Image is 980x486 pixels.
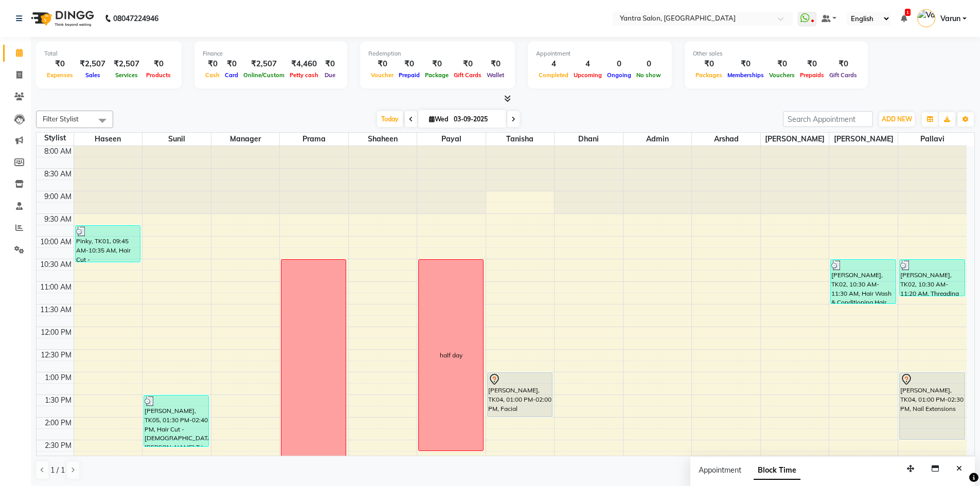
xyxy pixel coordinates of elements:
[693,49,860,58] div: Other sales
[241,71,287,79] span: Online/Custom
[417,133,486,146] span: Payal
[604,71,634,79] span: Ongoing
[322,71,338,79] span: Due
[693,71,725,79] span: Packages
[42,214,74,225] div: 9:30 AM
[426,115,451,123] span: Wed
[287,71,321,79] span: Petty cash
[42,146,74,157] div: 8:00 AM
[42,169,74,179] div: 8:30 AM
[83,71,103,79] span: Sales
[783,111,873,127] input: Search Appointment
[634,58,664,70] div: 0
[536,49,664,58] div: Appointment
[898,133,967,146] span: Pallavi
[604,58,634,70] div: 0
[280,133,348,146] span: Prama
[725,58,767,70] div: ₹0
[26,4,97,33] img: logo
[900,373,965,439] div: [PERSON_NAME], TK04, 01:00 PM-02:30 PM, Nail Extensions
[43,440,74,451] div: 2:30 PM
[422,58,451,70] div: ₹0
[38,259,74,270] div: 10:30 AM
[76,58,110,70] div: ₹2,507
[831,260,895,303] div: [PERSON_NAME], TK02, 10:30 AM-11:30 AM, Hair Wash & Conditioning,Hair Cut - [DEMOGRAPHIC_DATA]
[634,71,664,79] span: No show
[368,49,507,58] div: Redemption
[43,372,74,383] div: 1:00 PM
[44,71,76,79] span: Expenses
[882,115,912,123] span: ADD NEW
[486,133,555,146] span: Tanisha
[37,133,74,143] div: Stylist
[797,58,827,70] div: ₹0
[144,395,208,446] div: [PERSON_NAME], TK05, 01:30 PM-02:40 PM, Hair Cut - [DEMOGRAPHIC_DATA],[PERSON_NAME] Trim (₹200),F...
[451,71,484,79] span: Gift Cards
[917,9,935,27] img: Varun
[110,58,144,70] div: ₹2,507
[829,133,898,146] span: [PERSON_NAME]
[422,71,451,79] span: Package
[44,49,173,58] div: Total
[113,71,140,79] span: Services
[761,133,829,146] span: [PERSON_NAME]
[451,112,502,127] input: 2025-09-03
[396,71,422,79] span: Prepaid
[767,58,797,70] div: ₹0
[555,133,623,146] span: Dhani
[571,58,604,70] div: 4
[144,58,173,70] div: ₹0
[142,133,211,146] span: Sunil
[203,71,222,79] span: Cash
[222,71,241,79] span: Card
[693,58,725,70] div: ₹0
[50,465,65,476] span: 1 / 1
[203,58,222,70] div: ₹0
[571,71,604,79] span: Upcoming
[287,58,321,70] div: ₹4,460
[39,350,74,361] div: 12:30 PM
[725,71,767,79] span: Memberships
[44,58,76,70] div: ₹0
[692,133,760,146] span: Arshad
[144,71,173,79] span: Products
[321,58,339,70] div: ₹0
[42,191,74,202] div: 9:00 AM
[905,9,911,16] span: 1
[488,373,552,417] div: [PERSON_NAME], TK04, 01:00 PM-02:00 PM, Facial
[754,461,800,480] span: Block Time
[767,71,797,79] span: Vouchers
[377,111,403,127] span: Today
[39,327,74,338] div: 12:00 PM
[879,112,915,127] button: ADD NEW
[952,461,967,477] button: Close
[396,58,422,70] div: ₹0
[76,226,140,262] div: Pinky, TK01, 09:45 AM-10:35 AM, Hair Cut - [DEMOGRAPHIC_DATA],[PERSON_NAME] Trim
[74,133,142,146] span: Haseen
[536,58,571,70] div: 4
[43,395,74,406] div: 1:30 PM
[827,58,860,70] div: ₹0
[451,58,484,70] div: ₹0
[241,58,287,70] div: ₹2,507
[222,58,241,70] div: ₹0
[484,71,507,79] span: Wallet
[38,282,74,293] div: 11:00 AM
[623,133,692,146] span: admin
[368,58,396,70] div: ₹0
[699,465,741,475] span: Appointment
[43,418,74,428] div: 2:00 PM
[368,71,396,79] span: Voucher
[38,237,74,247] div: 10:00 AM
[349,133,417,146] span: Shaheen
[827,71,860,79] span: Gift Cards
[901,14,907,23] a: 1
[484,58,507,70] div: ₹0
[203,49,339,58] div: Finance
[38,304,74,315] div: 11:30 AM
[43,115,79,123] span: Filter Stylist
[113,4,158,33] b: 08047224946
[797,71,827,79] span: Prepaids
[211,133,280,146] span: Manager
[536,71,571,79] span: Completed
